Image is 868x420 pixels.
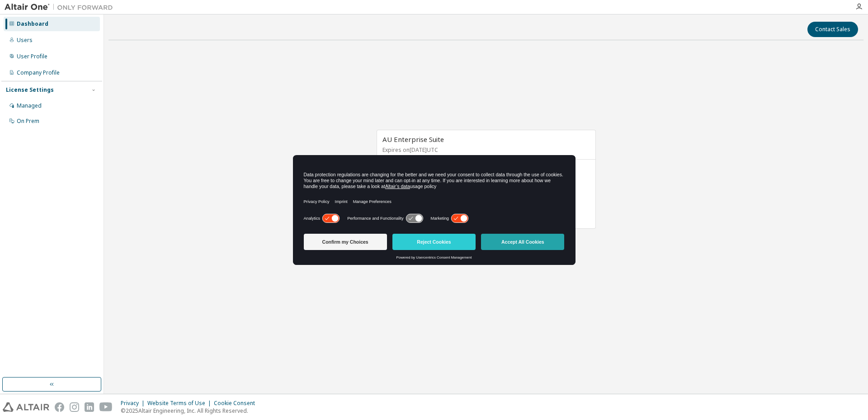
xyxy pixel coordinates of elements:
img: Altair One [5,3,118,12]
div: Cookie Consent [214,400,260,407]
div: Dashboard [17,20,48,28]
div: License Settings [6,86,54,94]
div: Privacy [121,400,147,407]
div: Website Terms of Use [147,400,214,407]
img: altair_logo.svg [3,402,49,412]
img: linkedin.svg [85,402,94,412]
img: instagram.svg [70,402,79,412]
p: Expires on [DATE] UTC [382,146,588,154]
div: Managed [17,102,42,109]
img: youtube.svg [99,402,113,412]
img: facebook.svg [55,402,64,412]
div: Users [17,37,33,44]
div: On Prem [17,118,39,125]
div: Company Profile [17,69,60,76]
div: User Profile [17,53,47,60]
span: AU Enterprise Suite [382,135,444,144]
p: © 2025 Altair Engineering, Inc. All Rights Reserved. [121,407,260,415]
button: Contact Sales [807,22,858,37]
